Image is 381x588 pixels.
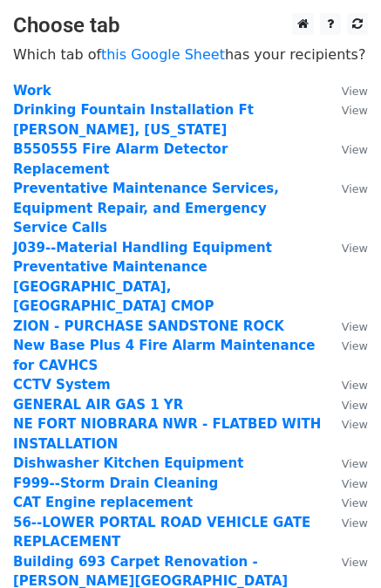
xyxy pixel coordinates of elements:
a: CAT Engine replacement [13,495,193,510]
a: View [324,141,368,157]
small: View [342,339,368,352]
small: View [342,320,368,333]
a: View [324,240,368,256]
a: B550555 Fire Alarm Detector Replacement [13,141,228,177]
small: View [342,182,368,195]
small: View [342,516,368,530]
small: View [342,477,368,490]
a: CCTV System [13,377,111,393]
a: View [324,475,368,491]
a: View [324,102,368,118]
a: View [324,416,368,432]
h3: Choose tab [13,13,368,38]
a: View [324,181,368,196]
a: J039--Material Handling Equipment Preventative Maintenance [GEOGRAPHIC_DATA], [GEOGRAPHIC_DATA] CMOP [13,240,272,315]
a: View [324,515,368,530]
small: View [342,379,368,392]
a: View [324,377,368,393]
a: Preventative Maintenance Services, Equipment Repair, and Emergency Service Calls [13,181,279,236]
a: View [324,318,368,334]
a: NE FORT NIOBRARA NWR - FLATBED WITH INSTALLATION [13,416,321,452]
a: New Base Plus 4 Fire Alarm Maintenance for CAVHCS [13,338,315,373]
a: 56--LOWER PORTAL ROAD VEHICLE GATE REPLACEMENT [13,515,310,550]
a: GENERAL AIR GAS 1 YR [13,397,183,413]
small: View [342,85,368,98]
small: View [342,556,368,569]
p: Which tab of has your recipients? [13,45,368,64]
a: View [324,495,368,510]
small: View [342,457,368,470]
a: this Google Sheet [101,46,225,63]
small: View [342,242,368,255]
a: ZION - PURCHASE SANDSTONE ROCK [13,318,284,334]
a: Work [13,83,51,99]
small: View [342,418,368,431]
small: View [342,496,368,509]
small: View [342,104,368,117]
a: View [324,83,368,99]
small: View [342,399,368,412]
a: F999--Storm Drain Cleaning [13,475,218,491]
a: View [324,397,368,413]
a: View [324,554,368,570]
a: Dishwasher Kitchen Equipment [13,455,243,471]
a: View [324,455,368,471]
a: Drinking Fountain Installation Ft [PERSON_NAME], [US_STATE] [13,102,254,138]
a: View [324,338,368,353]
small: View [342,143,368,156]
